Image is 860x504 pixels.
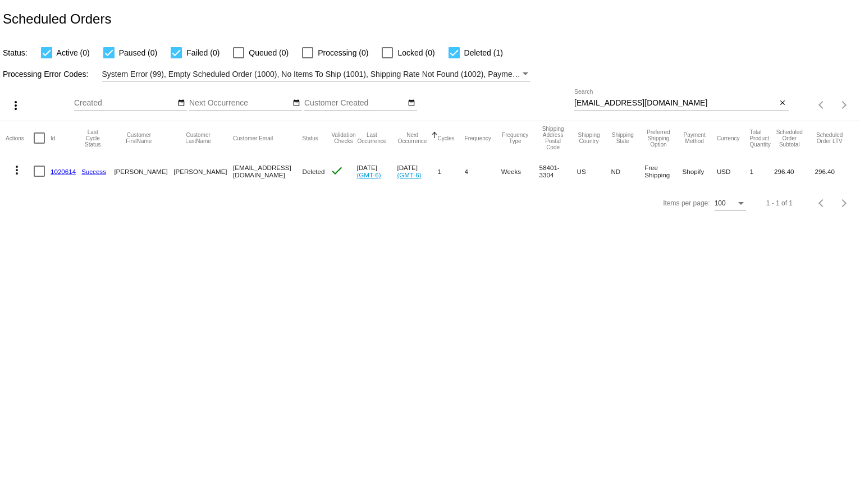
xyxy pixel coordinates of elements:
[6,121,34,155] mat-header-cell: Actions
[356,132,387,144] button: Change sorting for LastOccurrenceUtc
[611,132,635,144] button: Change sorting for ShippingState
[114,155,173,187] mat-cell: [PERSON_NAME]
[408,99,415,108] mat-icon: date_range
[3,48,28,57] span: Status:
[304,99,405,108] input: Customer Created
[815,132,844,144] button: Change sorting for LifetimeValue
[438,135,455,141] button: Change sorting for Cycles
[611,155,645,187] mat-cell: ND
[644,155,682,187] mat-cell: Free Shipping
[51,168,76,175] a: 1020614
[811,94,833,116] button: Previous page
[683,155,717,187] mat-cell: Shopify
[233,155,302,187] mat-cell: [EMAIL_ADDRESS][DOMAIN_NAME]
[330,121,356,155] mat-header-cell: Validation Checks
[3,70,89,79] span: Processing Error Codes:
[683,132,707,144] button: Change sorting for PaymentMethod.Type
[465,135,491,141] button: Change sorting for Frequency
[501,132,529,144] button: Change sorting for FrequencyType
[815,155,854,187] mat-cell: 296.40
[233,135,273,141] button: Change sorting for CustomerEmail
[397,132,427,144] button: Change sorting for NextOccurrenceUtc
[303,168,325,175] span: Deleted
[717,155,750,187] mat-cell: USD
[833,192,856,214] button: Next page
[356,171,381,178] a: (GMT-6)
[10,163,24,177] mat-icon: more_vert
[715,200,746,208] mat-select: Items per page:
[57,46,90,59] span: Active (0)
[749,155,774,187] mat-cell: 1
[189,99,290,108] input: Next Occurrence
[717,135,740,141] button: Change sorting for CurrencyIso
[330,164,344,177] mat-icon: check
[102,67,531,81] mat-select: Filter by Processing Error Codes
[715,199,726,207] span: 100
[303,135,318,141] button: Change sorting for Status
[749,121,774,155] mat-header-cell: Total Product Quantity
[318,46,368,59] span: Processing (0)
[81,129,104,148] button: Change sorting for LastProcessingCycleId
[774,155,815,187] mat-cell: 296.40
[539,126,567,150] button: Change sorting for ShippingPostcode
[774,129,804,148] button: Change sorting for Subtotal
[177,99,185,108] mat-icon: date_range
[766,199,793,207] div: 1 - 1 of 1
[9,99,22,112] mat-icon: more_vert
[501,155,539,187] mat-cell: Weeks
[51,135,55,141] button: Change sorting for Id
[663,199,710,207] div: Items per page:
[811,192,833,214] button: Previous page
[292,99,300,108] mat-icon: date_range
[577,132,601,144] button: Change sorting for ShippingCountry
[74,99,175,108] input: Created
[397,171,421,178] a: (GMT-6)
[81,168,106,175] a: Success
[644,129,672,148] button: Change sorting for PreferredShippingOption
[574,99,777,108] input: Search
[186,46,219,59] span: Failed (0)
[539,155,577,187] mat-cell: 58401-3304
[114,132,163,144] button: Change sorting for CustomerFirstName
[438,155,465,187] mat-cell: 1
[119,46,157,59] span: Paused (0)
[173,155,233,187] mat-cell: [PERSON_NAME]
[173,132,223,144] button: Change sorting for CustomerLastName
[356,155,397,187] mat-cell: [DATE]
[249,46,289,59] span: Queued (0)
[397,155,437,187] mat-cell: [DATE]
[577,155,611,187] mat-cell: US
[464,46,503,59] span: Deleted (1)
[779,99,786,108] mat-icon: close
[3,11,111,27] h2: Scheduled Orders
[397,46,434,59] span: Locked (0)
[777,98,789,109] button: Clear
[465,155,501,187] mat-cell: 4
[833,94,856,116] button: Next page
